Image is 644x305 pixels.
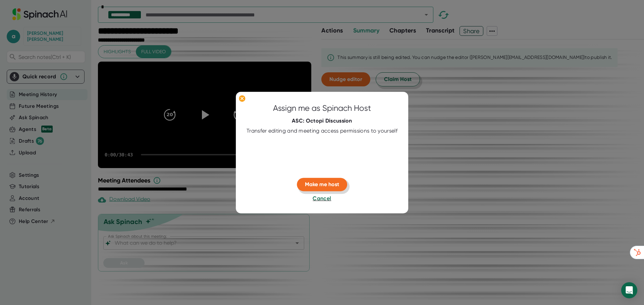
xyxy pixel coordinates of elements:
div: Open Intercom Messenger [621,282,637,298]
div: Assign me as Spinach Host [273,102,371,115]
span: Make me host [305,181,339,188]
span: Cancel [313,196,331,202]
button: Make me host [297,178,347,192]
div: ASC: Octopi Discussion [292,118,352,125]
button: Cancel [313,195,331,203]
div: Transfer editing and meeting access permissions to yourself [247,128,397,135]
